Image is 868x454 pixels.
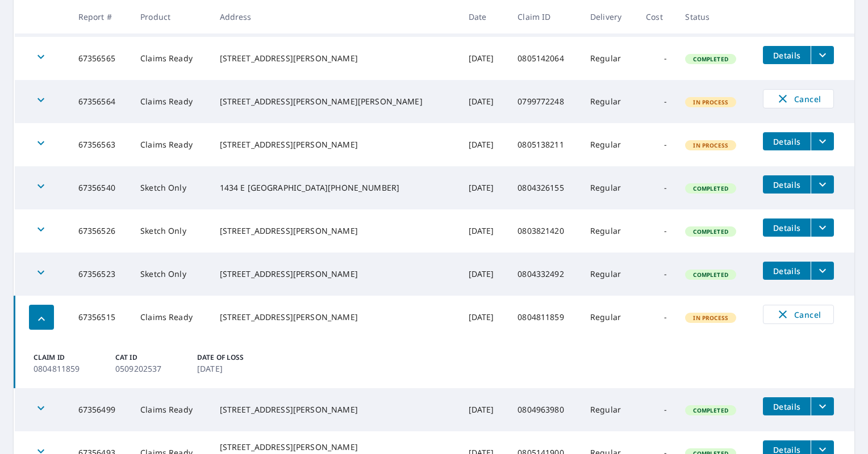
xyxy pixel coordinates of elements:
td: 67356563 [69,123,131,166]
span: Details [770,266,804,276]
span: Cancel [775,92,822,106]
div: [STREET_ADDRESS][PERSON_NAME] [220,268,450,280]
button: detailsBtn-67356526 [763,218,811,237]
span: Details [770,50,804,61]
button: filesDropdownBtn-67356563 [811,132,834,150]
td: Claims Ready [131,123,210,166]
button: detailsBtn-67356540 [763,175,811,194]
td: Claims Ready [131,388,210,431]
td: - [637,388,676,431]
td: Regular [581,209,637,253]
td: Regular [581,388,637,431]
div: [STREET_ADDRESS][PERSON_NAME][PERSON_NAME] [220,96,450,107]
td: - [637,80,676,123]
td: 0804963980 [508,388,581,431]
td: Sketch Only [131,209,210,253]
div: [STREET_ADDRESS][PERSON_NAME] [220,53,450,64]
td: [DATE] [460,388,509,431]
button: detailsBtn-67356563 [763,132,811,150]
div: [STREET_ADDRESS][PERSON_NAME] [220,139,450,150]
td: - [637,123,676,166]
span: Details [770,401,804,412]
td: - [637,166,676,209]
span: In Process [686,98,735,106]
td: Sketch Only [131,166,210,209]
span: Details [770,222,804,233]
p: Claim ID [34,352,102,363]
td: 67356499 [69,388,131,431]
button: detailsBtn-67356523 [763,262,811,280]
td: [DATE] [460,209,509,253]
td: 0804326155 [508,166,581,209]
span: Details [770,179,804,190]
div: [STREET_ADDRESS][PERSON_NAME] [220,312,450,323]
span: Cancel [775,308,822,321]
span: Completed [686,406,735,414]
td: Regular [581,80,637,123]
button: filesDropdownBtn-67356565 [811,46,834,64]
button: Cancel [763,305,834,324]
span: In Process [686,314,735,322]
td: Regular [581,166,637,209]
button: detailsBtn-67356499 [763,397,811,415]
td: Regular [581,123,637,166]
td: - [637,296,676,339]
td: - [637,209,676,253]
td: - [637,253,676,296]
td: Claims Ready [131,37,210,80]
button: filesDropdownBtn-67356499 [811,397,834,415]
td: Sketch Only [131,253,210,296]
span: In Process [686,141,735,149]
span: Completed [686,184,735,192]
td: 0799772248 [508,80,581,123]
td: 0805138211 [508,123,581,166]
td: 0805142064 [508,37,581,80]
td: 0803821420 [508,209,581,253]
p: 0804811859 [34,363,102,375]
span: Completed [686,271,735,279]
td: 67356540 [69,166,131,209]
p: [DATE] [197,363,265,375]
td: Regular [581,296,637,339]
div: [STREET_ADDRESS][PERSON_NAME] [220,225,450,237]
span: Details [770,136,804,147]
td: [DATE] [460,296,509,339]
td: Claims Ready [131,296,210,339]
p: Date of Loss [197,352,265,363]
td: 67356515 [69,296,131,339]
td: [DATE] [460,37,509,80]
td: 67356565 [69,37,131,80]
p: 0509202537 [115,363,183,375]
div: 1434 E [GEOGRAPHIC_DATA][PHONE_NUMBER] [220,182,450,194]
button: Cancel [763,89,834,108]
td: [DATE] [460,166,509,209]
button: filesDropdownBtn-67356523 [811,262,834,280]
td: [DATE] [460,253,509,296]
p: Cat ID [115,352,183,363]
td: - [637,37,676,80]
button: filesDropdownBtn-67356540 [811,175,834,194]
td: 67356523 [69,253,131,296]
td: [DATE] [460,80,509,123]
td: 67356526 [69,209,131,253]
button: filesDropdownBtn-67356526 [811,218,834,237]
td: [DATE] [460,123,509,166]
button: detailsBtn-67356565 [763,46,811,64]
div: [STREET_ADDRESS][PERSON_NAME] [220,404,450,415]
td: Regular [581,37,637,80]
td: 0804811859 [508,296,581,339]
span: Completed [686,228,735,236]
td: Claims Ready [131,80,210,123]
div: [STREET_ADDRESS][PERSON_NAME] [220,442,450,453]
td: 67356564 [69,80,131,123]
td: 0804332492 [508,253,581,296]
td: Regular [581,253,637,296]
span: Completed [686,55,735,63]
